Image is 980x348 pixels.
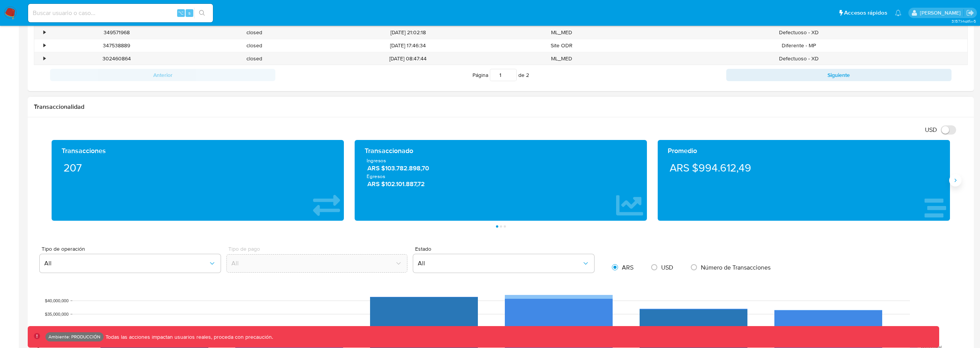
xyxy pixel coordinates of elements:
div: Defectuoso - XD [631,26,967,39]
div: ML_MED [493,52,631,65]
span: ⌥ [178,9,184,17]
span: 3.157.1-hotfix-5 [952,18,976,24]
div: 349571968 [48,26,186,39]
div: closed [186,26,323,39]
div: • [44,55,45,62]
div: • [44,42,45,49]
button: Siguiente [726,69,952,81]
a: Notificaciones [895,10,901,16]
span: Página de [472,69,529,81]
div: 302460864 [48,52,186,65]
div: closed [186,52,323,65]
div: Defectuoso - XD [631,52,967,65]
p: Todas las acciones impactan usuarios reales, proceda con precaución. [104,333,273,341]
div: [DATE] 17:46:34 [323,39,493,52]
button: search-icon [194,8,210,18]
h1: Transaccionalidad [34,103,968,111]
div: ML_MED [493,26,631,39]
div: Diferente - MP [631,39,967,52]
div: Site ODR [493,39,631,52]
span: Accesos rápidos [844,9,887,17]
input: Buscar usuario o caso... [28,8,213,18]
span: s [188,9,191,17]
div: • [44,29,45,36]
div: 347538889 [48,39,186,52]
div: [DATE] 21:02:18 [323,26,493,39]
p: Ambiente: PRODUCCIÓN [49,335,101,338]
div: [DATE] 08:47:44 [323,52,493,65]
button: Anterior [50,69,275,81]
a: Salir [966,9,974,17]
p: kevin.palacios@mercadolibre.com [920,9,963,17]
span: 2 [526,71,529,79]
div: closed [186,39,323,52]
